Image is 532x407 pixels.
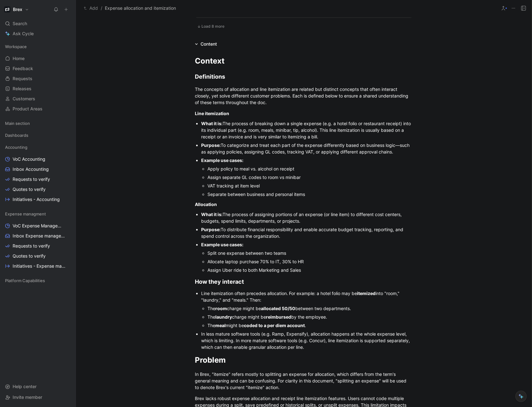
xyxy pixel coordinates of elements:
a: Product Areas [3,104,73,114]
span: The [207,306,215,311]
div: Expense managmentVoC Expense ManagementInbox Expense managementRequests to verifyQuotes to verify... [3,209,73,271]
a: Inbox Accounting [3,164,73,174]
span: Customers [13,96,35,102]
span: . [305,323,306,328]
span: Line itemization [195,111,229,116]
span: Problem [195,355,226,365]
span: Requests [13,75,32,82]
span: Purpose: [201,227,221,232]
span: Search [13,20,27,27]
button: View actions [64,176,71,182]
div: Content [192,40,219,48]
button: View actions [64,166,71,172]
button: BrexBrex [3,5,31,14]
span: What it is: [201,121,223,126]
div: Platform Capabilities [3,276,73,285]
span: meal [215,323,226,328]
a: Initiatives - Accounting [3,195,73,204]
span: To distribute financial responsibility and enable accurate budget tracking, reporting, and spend ... [201,227,405,239]
span: Example use cases: [201,242,243,247]
span: VoC Expense Management [13,223,65,229]
span: In Brex, "itemize" refers mostly to splitting an expense for allocation, which differs from the t... [195,371,408,390]
span: How they interact [195,278,244,285]
button: View actions [64,156,71,162]
a: Customers [3,94,73,103]
span: Allocation [195,202,217,207]
a: Home [3,54,73,63]
span: laundry [215,314,232,320]
div: Workspace [3,42,73,51]
span: itemized [357,291,376,296]
div: Search [3,19,73,28]
div: Help center [3,382,73,391]
button: View actions [64,243,71,249]
span: To categorize and treat each part of the expense differently based on business logic—such as appl... [201,142,411,154]
span: Feedback [13,65,33,72]
a: Quotes to verify [3,185,73,194]
span: Quotes to verify [13,253,46,259]
span: Purpose: [201,142,221,148]
h1: Brex [13,7,22,12]
a: Inbox Expense management [3,231,73,241]
span: Requests to verify [13,176,50,182]
span: Assign separate GL codes to room vs minibar [207,175,301,180]
button: View actions [64,186,71,192]
div: Dashboards [3,131,73,142]
span: Workspace [5,43,27,50]
span: Product Areas [13,106,42,112]
span: The [207,323,215,328]
div: Dashboards [3,131,73,140]
span: Quotes to verify [13,186,46,192]
span: Initiatives - Accounting [13,196,60,203]
a: Requests to verify [3,175,73,184]
span: by the employee. [291,314,327,320]
span: room [215,306,227,311]
div: Main section [3,119,73,128]
span: into "room," "laundry," and "meals." Then: [201,291,401,303]
button: View actions [64,253,71,259]
button: Load 8 more [195,23,227,30]
button: Add [82,4,99,12]
span: might be [226,323,244,328]
span: charge might be [227,306,261,311]
span: The concepts of allocation and line itemization are related but distinct concepts that often inte... [195,86,410,105]
a: Quotes to verify [3,251,73,261]
a: Releases [3,84,73,93]
div: Content [201,40,217,48]
button: View actions [66,263,72,269]
span: Help center [13,384,37,389]
span: Assign Uber ride to both Marketing and Sales [207,267,301,273]
span: allocated 50/50 [261,306,295,311]
a: Ask Cycle [3,29,73,38]
span: Inbox Accounting [13,166,49,172]
div: Platform Capabilities [3,276,73,287]
button: View actions [64,196,71,203]
span: Main section [5,120,30,126]
span: The [207,314,215,320]
span: Dashboards [5,132,28,138]
div: Invite member [3,393,73,402]
span: Line itemization often precedes allocation. [201,291,288,296]
span: between two departments. [295,306,351,311]
span: What it is: [201,212,223,217]
span: Invite member [13,394,42,400]
a: Requests to verify [3,241,73,251]
span: The process of breaking down a single expense (e.g. a hotel folio or restaurant receipt) into its... [201,121,412,139]
span: Context [195,56,224,65]
span: Split one expense between two teams [207,250,286,256]
span: Requests to verify [13,243,50,249]
span: Initiatives - Expense management [13,263,66,269]
button: View actions [65,233,71,239]
span: reimbursed [266,314,291,320]
span: Expense managment [5,211,46,217]
span: Apply policy to meal vs. alcohol on receipt [207,166,294,171]
a: Initiatives - Expense management [3,261,73,271]
span: / [101,4,102,12]
span: In less mature software tools (e.g. Ramp, Expensify), allocation happens at the whole expense lev... [201,331,411,350]
span: Example use cases: [201,158,243,163]
span: Platform Capabilities [5,277,45,284]
div: Accounting [3,142,73,152]
span: charge might be [232,314,266,320]
span: The process of assigning portions of an expense (or line item) to different cost centers, budgets... [201,212,403,224]
span: Load 8 more [201,24,224,29]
